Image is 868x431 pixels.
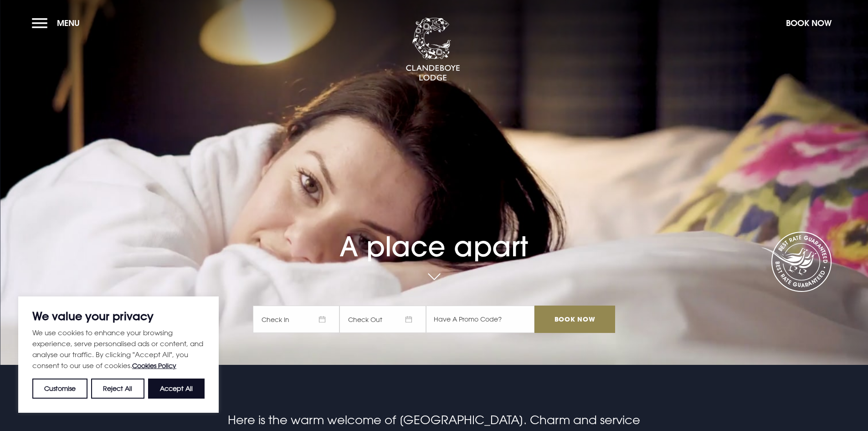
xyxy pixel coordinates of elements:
[781,13,836,33] button: Book Now
[253,204,615,263] h1: A place apart
[426,306,534,333] input: Have A Promo Code?
[32,13,84,33] button: Menu
[534,306,615,333] input: Book Now
[132,362,176,369] a: Cookies Policy
[406,18,460,82] img: Clandeboye Lodge
[253,306,339,333] span: Check In
[32,327,205,371] p: We use cookies to enhance your browsing experience, serve personalised ads or content, and analys...
[148,379,205,399] button: Accept All
[32,311,205,322] p: We value your privacy
[57,18,80,28] span: Menu
[339,306,426,333] span: Check Out
[91,379,144,399] button: Reject All
[18,296,219,413] div: We value your privacy
[32,379,87,399] button: Customise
